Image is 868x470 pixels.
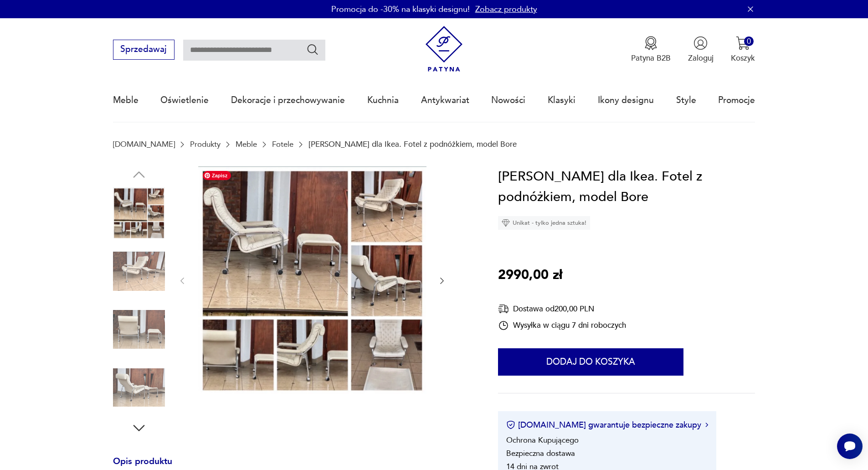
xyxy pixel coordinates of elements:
[367,79,399,121] a: Kuchnia
[705,423,708,427] img: Ikona strzałki w prawo
[506,448,575,459] li: Bezpieczna dostawa
[113,304,165,356] img: Zdjęcie produktu Noboru Nakamura dla Ikea. Fotel z podnóżkiem, model Bore
[631,36,671,63] button: Patyna B2B
[113,187,165,239] img: Zdjęcie produktu Noboru Nakamura dla Ikea. Fotel z podnóżkiem, model Bore
[688,36,714,63] button: Zaloguj
[113,46,175,54] a: Sprzedawaj
[421,79,469,121] a: Antykwariat
[502,219,510,227] img: Ikona diamentu
[491,79,525,121] a: Nowości
[506,420,515,429] img: Ikona certyfikatu
[731,36,755,63] button: 0Koszyk
[498,348,683,376] button: Dodaj do koszyka
[837,434,863,459] iframe: Smartsupp widget button
[198,166,426,394] img: Zdjęcie produktu Noboru Nakamura dla Ikea. Fotel z podnóżkiem, model Bore
[744,36,754,46] div: 0
[548,79,575,121] a: Klasyki
[475,4,537,15] a: Zobacz produkty
[498,216,590,230] div: Unikat - tylko jedna sztuka!
[693,36,708,50] img: Ikonka użytkownika
[113,40,175,60] button: Sprzedawaj
[272,140,293,149] a: Fotele
[160,79,209,121] a: Oświetlenie
[331,4,470,15] p: Promocja do -30% na klasyki designu!
[308,140,517,149] p: [PERSON_NAME] dla Ikea. Fotel z podnóżkiem, model Bore
[644,36,658,50] img: Ikona medalu
[731,53,755,63] p: Koszyk
[736,36,750,50] img: Ikona koszyka
[506,419,708,431] button: [DOMAIN_NAME] gwarantuje bezpieczne zakupy
[306,43,319,56] button: Szukaj
[113,79,139,121] a: Meble
[676,79,696,121] a: Style
[498,303,626,315] div: Dostawa od 200,00 PLN
[421,26,467,72] img: Patyna - sklep z meblami i dekoracjami vintage
[113,140,175,149] a: [DOMAIN_NAME]
[203,171,231,180] span: Zapisz
[113,362,165,413] img: Zdjęcie produktu Noboru Nakamura dla Ikea. Fotel z podnóżkiem, model Bore
[190,140,221,149] a: Produkty
[231,79,345,121] a: Dekoracje i przechowywanie
[718,79,755,121] a: Promocje
[688,53,714,63] p: Zaloguj
[113,245,165,297] img: Zdjęcie produktu Noboru Nakamura dla Ikea. Fotel z podnóżkiem, model Bore
[631,36,671,63] a: Ikona medaluPatyna B2B
[631,53,671,63] p: Patyna B2B
[498,265,562,286] p: 2990,00 zł
[498,166,755,208] h1: [PERSON_NAME] dla Ikea. Fotel z podnóżkiem, model Bore
[498,303,509,315] img: Ikona dostawy
[498,320,626,331] div: Wysyłka w ciągu 7 dni roboczych
[236,140,257,149] a: Meble
[506,435,579,445] li: Ochrona Kupującego
[598,79,654,121] a: Ikony designu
